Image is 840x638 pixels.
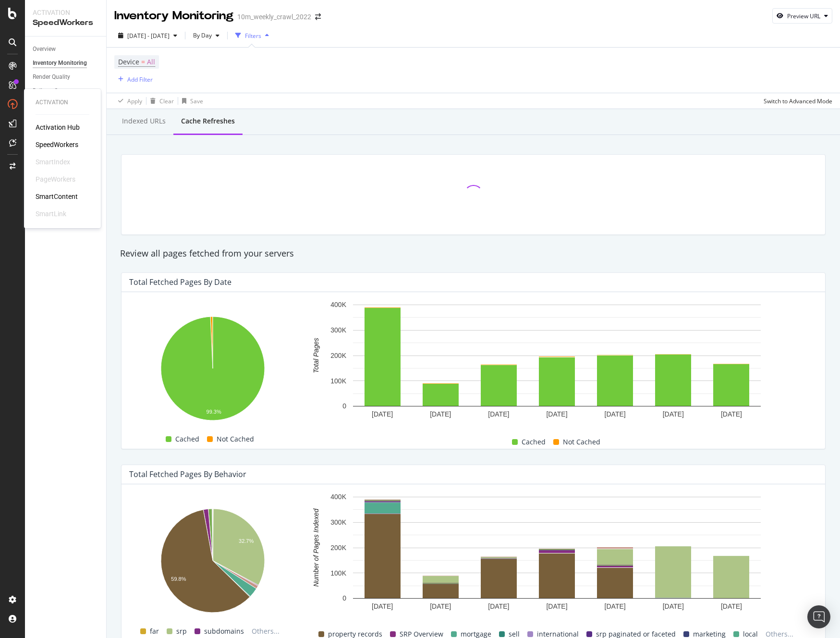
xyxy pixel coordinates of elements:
div: Switch to Advanced Mode [764,97,832,105]
text: [DATE] [547,602,568,610]
div: Save [190,97,203,105]
span: Device [118,57,139,66]
text: [DATE] [547,410,568,418]
div: SpeedWorkers [33,17,98,28]
div: PageWorkers [36,174,75,184]
span: srp [176,626,187,637]
span: All [147,55,155,69]
text: [DATE] [488,410,510,418]
span: [DATE] - [DATE] [127,32,170,40]
text: [DATE] [372,410,393,418]
div: Inventory Monitoring [114,8,233,24]
div: 10m_weekly_crawl_2022 [237,12,311,22]
text: 200K [331,352,347,359]
text: Number of Pages Indexed [313,508,320,587]
text: 400K [331,301,347,308]
text: [DATE] [605,410,626,418]
div: Total Fetched Pages by Behavior [129,469,246,479]
a: Inventory Monitoring [33,58,99,68]
text: 400K [331,493,347,501]
text: [DATE] [721,410,742,418]
div: SmartIndex [36,157,70,167]
button: Clear [146,93,174,109]
div: Open Intercom Messenger [807,605,830,628]
text: 32.7% [239,538,254,544]
div: Filters [245,32,261,40]
text: 300K [331,326,347,334]
div: Render Quality [33,72,70,82]
text: [DATE] [430,410,451,418]
text: [DATE] [488,602,510,610]
span: By Day [189,31,212,39]
span: Not Cached [563,436,600,448]
text: 0 [342,594,346,602]
button: Save [178,93,203,109]
button: Apply [114,93,142,109]
text: [DATE] [721,602,742,610]
div: Apply [127,97,142,105]
div: Preview URL [787,12,820,20]
button: Switch to Advanced Mode [760,93,832,109]
button: By Day [189,28,223,43]
div: Cache refreshes [181,116,235,126]
button: Preview URL [772,8,832,24]
div: SmartLink [36,209,66,219]
svg: A chart. [302,492,812,619]
div: Delivery Center [33,86,71,96]
span: Cached [175,433,199,445]
div: Indexed URLs [122,116,166,126]
span: Others... [248,626,283,637]
svg: A chart. [302,300,812,427]
span: Cached [522,436,546,448]
div: Clear [159,97,174,105]
a: Overview [33,44,99,54]
div: Activation [33,8,98,17]
span: far [150,626,159,637]
span: Not Cached [217,433,254,445]
text: 100K [331,377,347,385]
text: [DATE] [663,602,684,610]
a: SmartContent [36,192,78,201]
div: Total Fetched Pages by Date [129,277,231,287]
div: Activation [36,98,89,107]
button: Filters [231,28,273,43]
div: Review all pages fetched from your servers [115,247,831,260]
a: Render Quality [33,72,99,82]
a: Activation Hub [36,123,80,132]
text: 200K [331,544,347,552]
a: Delivery Center [33,86,99,96]
div: Inventory Monitoring [33,58,87,68]
text: [DATE] [663,410,684,418]
text: 59.8% [171,576,186,582]
text: 100K [331,569,347,577]
text: [DATE] [430,602,451,610]
text: Total Pages [313,338,320,373]
span: subdomains [204,626,244,637]
button: Add Filter [114,74,153,85]
a: SpeedWorkers [36,140,78,149]
div: Add Filter [127,75,153,84]
div: Overview [33,44,56,54]
svg: A chart. [129,504,297,619]
div: arrow-right-arrow-left [315,13,321,20]
span: = [141,57,145,66]
button: [DATE] - [DATE] [114,28,181,43]
svg: A chart. [129,312,297,427]
text: 300K [331,518,347,526]
text: 0 [342,402,346,410]
text: 99.3% [207,409,221,415]
text: [DATE] [605,602,626,610]
text: [DATE] [372,602,393,610]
